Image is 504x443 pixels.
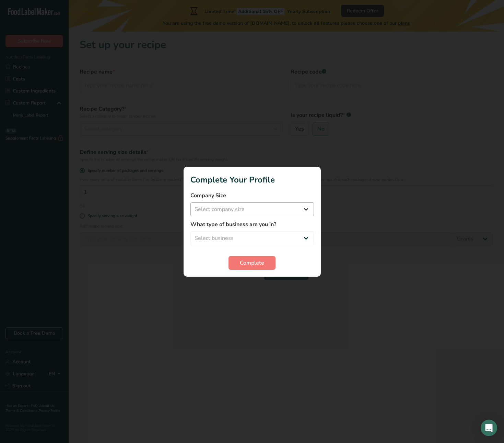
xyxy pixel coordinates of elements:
button: Complete [228,256,276,270]
span: Complete [240,259,264,267]
label: What type of business are you in? [190,220,314,229]
div: Open Intercom Messenger [481,420,497,436]
label: Company Size [190,191,314,200]
h1: Complete Your Profile [190,174,314,186]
